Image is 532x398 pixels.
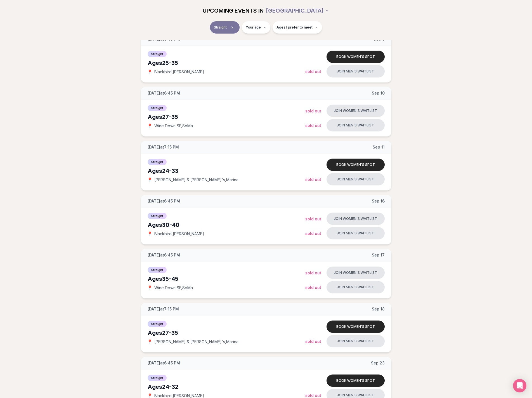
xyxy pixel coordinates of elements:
span: [DATE] at 7:15 PM [148,144,179,150]
div: Ages 35-45 [148,275,305,283]
span: Blackbird , [PERSON_NAME] [154,231,204,237]
span: Clear event type filter [229,24,236,31]
span: Sep 23 [371,360,385,366]
span: [PERSON_NAME] & [PERSON_NAME]'s , Marina [154,177,238,183]
span: Straight [148,159,167,165]
span: Sold Out [305,270,321,275]
span: 📍 [148,70,152,74]
span: Straight [148,267,167,273]
div: Ages 24-32 [148,383,305,391]
span: Ages I prefer to meet [276,25,313,30]
span: 📍 [148,340,152,344]
span: Wine Down SF , SoMa [154,123,193,129]
div: Ages 27-35 [148,329,305,337]
span: Wine Down SF , SoMa [154,285,193,291]
span: Straight [148,375,167,381]
span: Sold Out [305,123,321,128]
span: 📍 [148,232,152,236]
span: Sep 11 [373,144,385,150]
button: Book women's spot [327,375,385,387]
button: Join men's waitlist [327,335,385,347]
button: Join women's waitlist [327,213,385,225]
button: Book women's spot [327,321,385,333]
button: Join men's waitlist [327,119,385,131]
span: 📍 [148,394,152,398]
button: [GEOGRAPHIC_DATA] [266,4,329,17]
span: [DATE] at 7:15 PM [148,306,179,312]
span: UPCOMING EVENTS IN [203,7,264,15]
button: Join men's waitlist [327,281,385,293]
span: Sep 17 [372,252,385,258]
span: [PERSON_NAME] & [PERSON_NAME]'s , Marina [154,339,238,345]
span: Straight [148,105,167,111]
button: Book women's spot [327,51,385,63]
button: Join men's waitlist [327,173,385,185]
span: Sep 18 [372,306,385,312]
button: Join men's waitlist [327,65,385,77]
span: Sold Out [305,285,321,290]
span: [DATE] at 6:45 PM [148,198,180,204]
span: Sold Out [305,339,321,344]
span: 📍 [148,124,152,128]
div: Ages 27-35 [148,113,305,121]
button: Join men's waitlist [327,227,385,239]
span: [DATE] at 6:45 PM [148,360,180,366]
span: [DATE] at 6:45 PM [148,252,180,258]
button: Your age [242,21,270,34]
span: Sep 16 [372,198,385,204]
span: Sold Out [305,393,321,398]
span: 📍 [148,178,152,182]
button: Book women's spot [327,159,385,171]
div: Ages 24-33 [148,167,305,175]
span: Sold Out [305,177,321,182]
button: Join women's waitlist [327,267,385,279]
button: Join women's waitlist [327,105,385,117]
span: Straight [148,213,167,219]
span: Sold Out [305,231,321,236]
span: [DATE] at 6:45 PM [148,90,180,96]
span: Straight [148,51,167,57]
span: Your age [246,25,261,30]
span: Blackbird , [PERSON_NAME] [154,69,204,75]
span: Straight [214,25,227,30]
div: Ages 30-40 [148,221,305,229]
span: 📍 [148,286,152,290]
span: Sep 10 [372,90,385,96]
span: Straight [148,321,167,327]
button: StraightClear event type filter [210,21,240,34]
div: Ages 25-35 [148,59,305,67]
span: Sold Out [305,109,321,113]
span: Sold Out [305,216,321,221]
button: Ages I prefer to meet [273,21,322,34]
span: Sold Out [305,69,321,74]
div: Open Intercom Messenger [513,379,526,392]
